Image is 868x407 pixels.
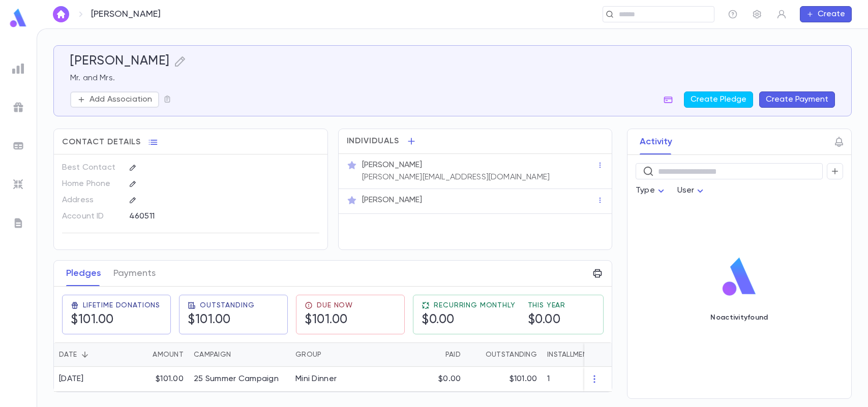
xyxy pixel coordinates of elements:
[55,10,67,18] img: home_white.a664292cf8c1dea59945f0da9f25487c.svg
[367,342,466,367] div: Paid
[89,95,152,105] p: Add Association
[434,301,515,309] span: Recurring Monthly
[83,301,160,309] span: Lifetime Donations
[188,312,231,328] h5: $101.00
[77,347,93,363] button: Sort
[189,342,290,367] div: Campaign
[129,208,278,224] div: 460511
[636,186,655,195] span: Type
[719,257,760,297] img: logo
[62,208,121,225] p: Account ID
[317,301,353,309] span: Due Now
[54,342,123,367] div: Date
[113,261,156,286] button: Payments
[542,342,603,367] div: Installments
[71,312,114,328] h5: $101.00
[194,374,279,384] div: 25 Summer Campaign
[8,8,28,28] img: logo
[362,172,550,182] p: [PERSON_NAME][EMAIL_ADDRESS][DOMAIN_NAME]
[528,312,561,328] h5: $0.00
[62,192,121,208] p: Address
[542,367,603,392] div: 1
[295,374,337,384] div: Mini Dinner
[438,374,461,384] p: $0.00
[466,342,542,367] div: Outstanding
[12,140,24,152] img: batches_grey.339ca447c9d9533ef1741baa751efc33.svg
[800,6,852,22] button: Create
[59,342,77,367] div: Date
[422,312,455,328] h5: $0.00
[59,374,84,384] div: [DATE]
[290,342,367,367] div: Group
[305,312,348,328] h5: $101.00
[362,195,423,205] p: [PERSON_NAME]
[12,62,24,75] img: reports_grey.c525e4749d1bce6a11f5fe2a8de1b229.svg
[12,217,24,229] img: letters_grey.7941b92b52307dd3b8a917253454ce1c.svg
[547,342,596,367] div: Installments
[91,9,161,20] p: [PERSON_NAME]
[12,101,24,113] img: campaigns_grey.99e729a5f7ee94e3726e6486bddda8f1.svg
[62,137,141,147] span: Contact Details
[486,342,537,367] div: Outstanding
[62,176,121,192] p: Home Phone
[684,91,753,108] button: Create Pledge
[510,374,537,384] p: $101.00
[636,181,667,201] div: Type
[153,342,184,367] div: Amount
[677,186,695,195] span: User
[200,301,254,309] span: Outstanding
[677,181,707,201] div: User
[123,367,189,392] div: $101.00
[66,261,101,286] button: Pledges
[123,342,189,367] div: Amount
[445,342,461,367] div: Paid
[362,160,423,170] p: [PERSON_NAME]
[759,91,835,108] button: Create Payment
[194,342,231,367] div: Campaign
[347,136,400,146] span: Individuals
[70,73,835,83] p: Mr. and Mrs.
[640,129,672,154] button: Activity
[528,301,566,309] span: This Year
[295,342,321,367] div: Group
[710,314,768,322] p: No activity found
[12,178,24,191] img: imports_grey.530a8a0e642e233f2baf0ef88e8c9fcb.svg
[62,160,121,176] p: Best Contact
[70,54,170,69] h5: [PERSON_NAME]
[70,91,159,108] button: Add Association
